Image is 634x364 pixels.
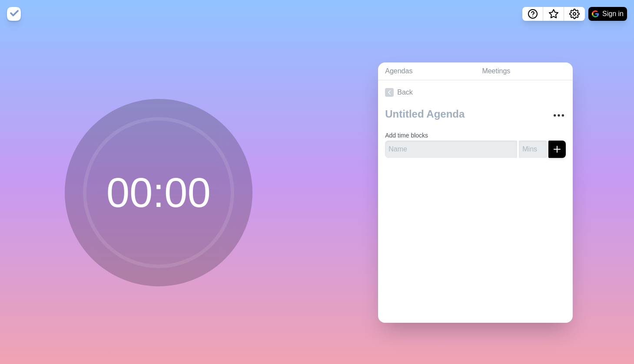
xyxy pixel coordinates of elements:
a: Back [378,80,573,105]
a: Meetings [475,62,573,80]
input: Name [385,141,517,158]
button: What’s new [543,7,564,21]
button: Help [522,7,543,21]
button: More [550,107,568,124]
img: google logo [592,10,599,17]
input: Mins [519,141,547,158]
button: Settings [564,7,585,21]
img: timeblocks logo [7,7,21,21]
label: Add time blocks [385,132,428,139]
button: Sign in [588,7,627,21]
a: Agendas [378,62,475,80]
